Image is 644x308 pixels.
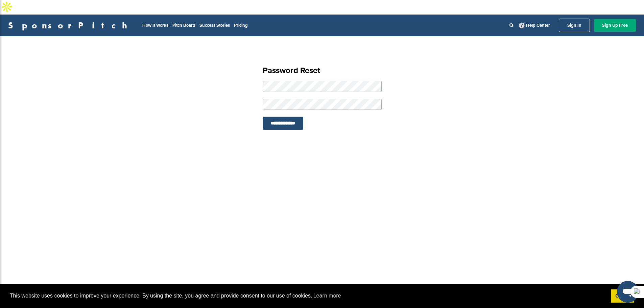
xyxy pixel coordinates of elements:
a: How It Works [142,23,168,28]
a: Help Center [518,21,551,29]
a: Pricing [234,23,248,28]
iframe: Button to launch messaging window [617,281,639,303]
a: Pitch Board [172,23,195,28]
a: Success Stories [199,23,230,28]
a: Sign Up Free [594,19,636,32]
a: learn more about cookies [312,291,342,301]
a: Sign In [559,19,590,32]
h1: Password Reset [263,65,382,77]
span: This website uses cookies to improve your experience. By using the site, you agree and provide co... [10,291,605,301]
a: dismiss cookie message [611,289,634,303]
a: SponsorPitch [8,21,132,30]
